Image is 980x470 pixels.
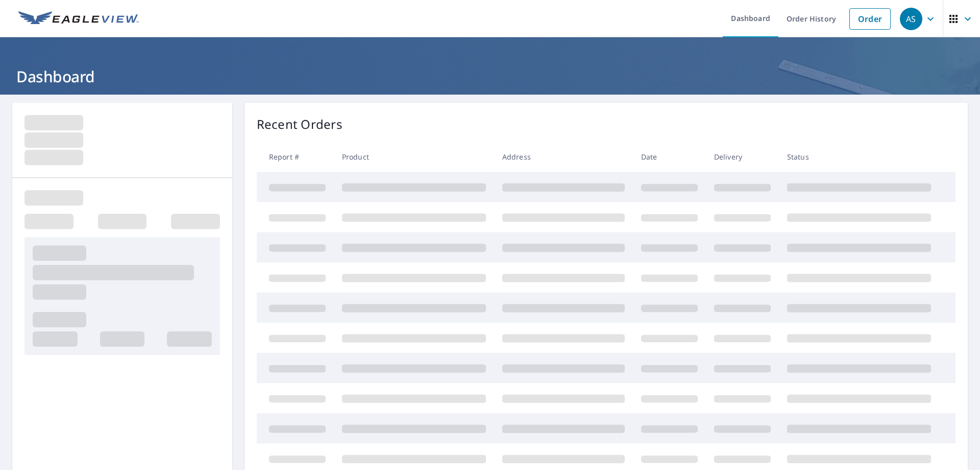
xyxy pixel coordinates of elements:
th: Status [779,142,939,172]
th: Product [334,142,494,172]
th: Date [633,142,706,172]
th: Delivery [706,142,779,172]
h1: Dashboard [12,66,968,87]
a: Order [849,8,891,30]
th: Report # [257,142,334,172]
th: Address [494,142,633,172]
div: AS [900,8,922,30]
img: EV Logo [18,11,139,27]
p: Recent Orders [257,115,342,133]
